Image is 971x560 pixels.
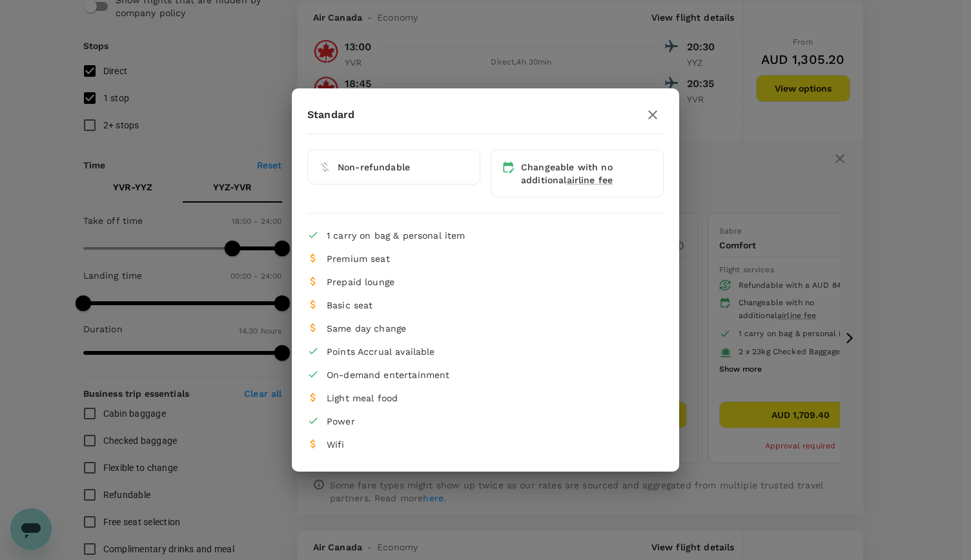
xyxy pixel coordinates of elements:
span: Non-refundable [338,162,410,172]
span: Same day change [327,323,406,334]
span: airline fee [567,175,613,185]
span: 1 carry on bag & personal item [327,230,465,241]
span: Prepaid lounge [327,277,394,287]
span: Basic seat [327,300,373,310]
span: Power [327,416,355,426]
p: Standard [307,107,354,123]
span: Light meal food [327,393,398,403]
span: On-demand entertainment [327,370,449,380]
span: Premium seat [327,254,390,264]
span: Wifi [327,439,345,450]
div: Changeable with no additional [521,161,653,186]
span: Points Accrual available [327,346,435,357]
